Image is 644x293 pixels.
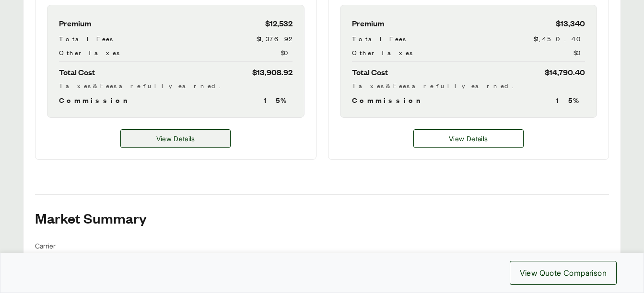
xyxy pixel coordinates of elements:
span: Commission [59,94,132,106]
button: View Quote Comparison [510,261,617,285]
span: Total Fees [352,34,406,44]
div: Taxes & Fees are fully earned. [352,80,585,90]
span: Carrier [35,241,101,251]
div: Taxes & Fees are fully earned. [59,80,293,90]
span: Premium [352,17,384,30]
span: $14,790.40 [545,66,585,79]
a: Option B details [413,129,524,148]
span: $0 [281,47,293,57]
span: Commission [352,94,425,106]
span: Other Taxes [352,47,412,57]
span: $1,450.40 [534,34,585,44]
span: Premium [59,17,91,30]
button: View Details [120,129,231,148]
span: Total Cost [352,66,388,79]
span: 15 % [556,94,585,106]
span: 15 % [264,94,293,106]
button: Download [556,248,609,266]
span: Total Fees [59,34,113,44]
h2: Market Summary [35,210,609,225]
span: $12,532 [265,17,293,30]
span: View Details [449,134,488,144]
a: Option A details [120,129,231,148]
span: $1,376.92 [257,34,293,44]
span: View Quote Comparison [520,267,607,279]
span: Download [574,252,605,262]
span: $13,908.92 [252,66,293,79]
span: $0 [574,47,585,57]
span: Other Taxes [59,47,119,57]
span: Total Cost [59,66,95,79]
button: View Details [413,129,524,148]
span: View Details [156,134,195,144]
span: $13,340 [556,17,585,30]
